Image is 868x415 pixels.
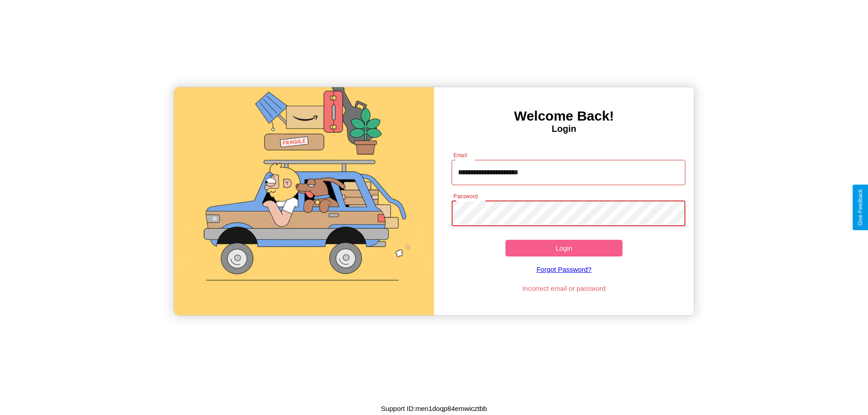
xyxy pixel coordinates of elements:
[447,256,681,282] a: Forgot Password?
[447,282,681,294] p: Incorrect email or password
[434,108,694,124] h3: Welcome Back!
[453,192,477,200] label: Password
[174,87,434,315] img: gif
[381,402,487,415] p: Support ID: men1doqp84emwicztbb
[434,124,694,134] h4: Login
[505,240,623,256] button: Login
[857,189,863,226] div: Give Feedback
[453,151,467,159] label: Email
